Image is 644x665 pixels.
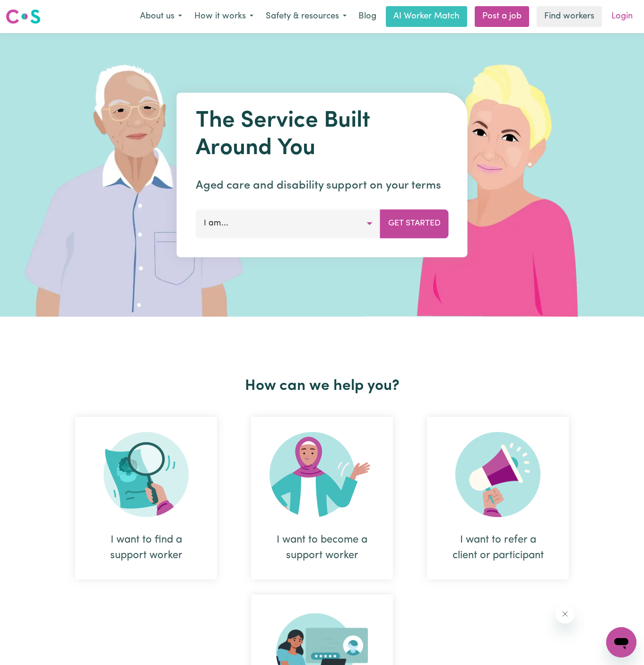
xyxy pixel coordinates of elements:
[270,432,374,517] img: Become Worker
[6,7,57,14] span: Need any help?
[475,6,529,27] a: Post a job
[380,209,449,238] button: Get Started
[274,532,370,563] div: I want to become a support worker
[196,108,449,162] h1: The Service Built Around You
[260,7,353,26] button: Safety & resources
[606,6,638,27] a: Login
[134,7,188,26] button: About us
[6,6,41,27] a: Careseekers logo
[427,417,569,579] div: I want to refer a client or participant
[455,432,540,517] img: Refer
[450,532,546,563] div: I want to refer a client or participant
[606,627,636,657] iframe: Button to launch messaging window
[98,532,194,563] div: I want to find a support worker
[386,6,467,27] a: AI Worker Match
[353,6,382,27] a: Blog
[104,432,189,517] img: Search
[58,377,586,395] h2: How can we help you?
[196,177,449,194] p: Aged care and disability support on your terms
[188,7,260,26] button: How it works
[196,209,381,238] button: I am...
[75,417,217,579] div: I want to find a support worker
[556,605,574,623] iframe: Close message
[6,8,41,25] img: Careseekers logo
[251,417,393,579] div: I want to become a support worker
[537,6,602,27] a: Find workers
